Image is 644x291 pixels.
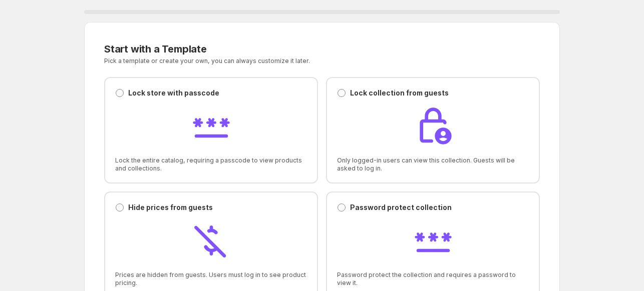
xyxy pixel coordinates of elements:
span: Password protect the collection and requires a password to view it. [337,271,529,287]
p: Hide prices from guests [128,202,213,212]
span: Only logged-in users can view this collection. Guests will be asked to log in. [337,156,529,172]
img: Hide prices from guests [191,220,231,260]
p: Lock store with passcode [128,88,219,98]
span: Lock the entire catalog, requiring a passcode to view products and collections. [115,156,307,172]
p: Lock collection from guests [350,88,449,98]
p: Password protect collection [350,202,452,212]
span: Start with a Template [104,43,207,55]
p: Pick a template or create your own, you can always customize it later. [104,57,421,65]
img: Lock store with passcode [191,106,231,146]
img: Password protect collection [413,220,453,260]
span: Prices are hidden from guests. Users must log in to see product pricing. [115,271,307,287]
img: Lock collection from guests [413,106,453,146]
